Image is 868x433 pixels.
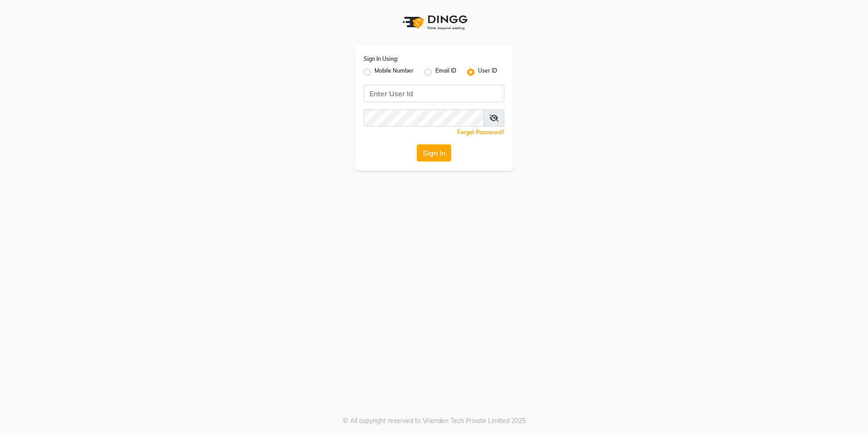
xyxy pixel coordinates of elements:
[457,129,504,136] a: Forgot Password?
[398,9,470,36] img: logo1.svg
[478,67,497,78] label: User ID
[435,67,456,78] label: Email ID
[364,55,398,63] label: Sign In Using:
[364,109,484,127] input: Username
[364,85,504,102] input: Username
[375,67,414,78] label: Mobile Number
[417,144,451,162] button: Sign In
